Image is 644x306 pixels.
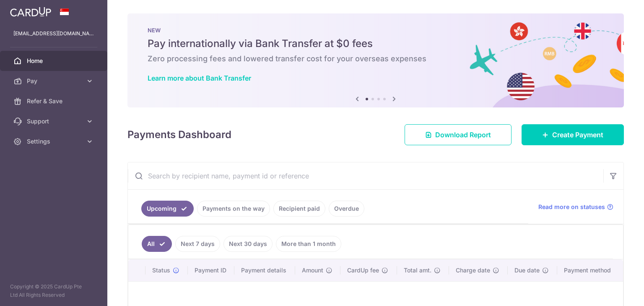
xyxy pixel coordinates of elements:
th: Payment ID [188,259,235,281]
p: [EMAIL_ADDRESS][DOMAIN_NAME] [13,29,94,38]
span: Settings [27,137,82,146]
span: Read more on statuses [538,203,605,211]
input: Search by recipient name, payment id or reference [128,162,603,189]
span: Total amt. [404,266,431,275]
a: Next 7 days [175,236,220,252]
span: Download Report [435,130,491,140]
span: CardUp fee [347,266,379,275]
img: Bank transfer banner [127,13,624,107]
span: Support [27,117,82,126]
a: Recipient paid [273,201,325,217]
span: Due date [514,266,540,275]
span: Pay [27,77,82,85]
a: Read more on statuses [538,203,613,211]
a: Overdue [329,201,364,217]
span: Status [152,266,170,275]
p: NEW [148,27,604,34]
span: Home [27,57,82,65]
a: More than 1 month [276,236,341,252]
span: Refer & Save [27,97,82,105]
a: Next 30 days [223,236,273,252]
img: CardUp [10,7,51,17]
a: Payments on the way [197,201,270,217]
a: Create Payment [522,124,624,145]
a: All [142,236,172,252]
a: Upcoming [141,201,194,217]
span: Charge date [456,266,490,275]
span: Create Payment [552,130,603,140]
a: Download Report [405,124,512,145]
th: Payment details [234,259,295,281]
h5: Pay internationally via Bank Transfer at $0 fees [148,37,604,50]
h4: Payments Dashboard [127,127,231,142]
th: Payment method [557,259,623,281]
h6: Zero processing fees and lowered transfer cost for your overseas expenses [148,54,604,64]
a: Learn more about Bank Transfer [148,74,251,82]
span: Amount [302,266,323,275]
